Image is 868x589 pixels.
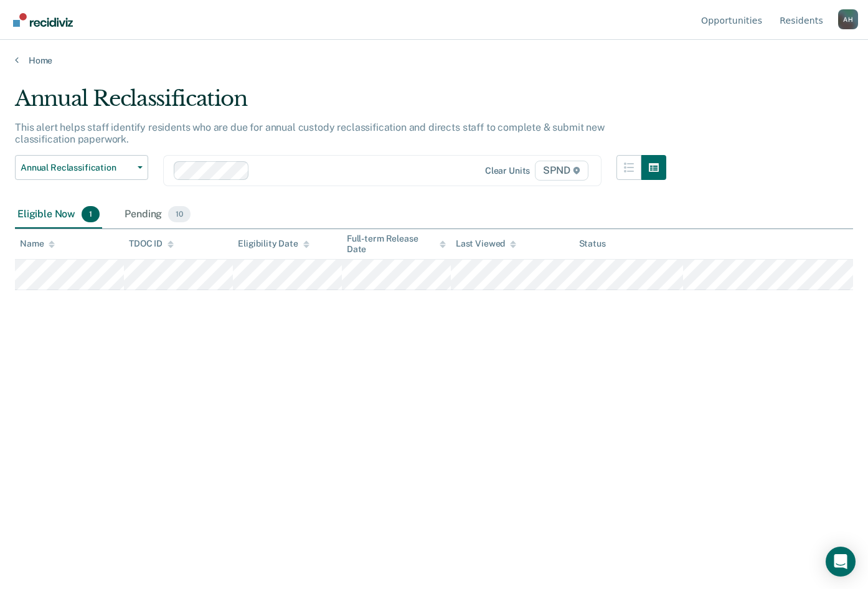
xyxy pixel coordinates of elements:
div: Last Viewed [456,238,516,249]
a: Home [15,55,853,66]
span: 10 [168,206,191,222]
div: A H [838,9,858,29]
div: Pending10 [122,201,193,229]
div: Open Intercom Messenger [826,547,856,577]
div: Full-term Release Date [347,233,446,255]
div: Eligibility Date [238,238,309,249]
span: 1 [82,206,100,222]
div: Status [579,238,606,249]
button: Profile dropdown button [838,9,858,29]
button: Annual Reclassification [15,155,148,180]
div: Name [20,238,55,249]
span: SPND [535,161,588,181]
span: Annual Reclassification [21,163,133,173]
div: TDOC ID [129,238,174,249]
div: Annual Reclassification [15,86,666,121]
p: This alert helps staff identify residents who are due for annual custody reclassification and dir... [15,121,605,145]
div: Clear units [485,166,531,176]
img: Recidiviz [13,13,73,27]
div: Eligible Now1 [15,201,102,229]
